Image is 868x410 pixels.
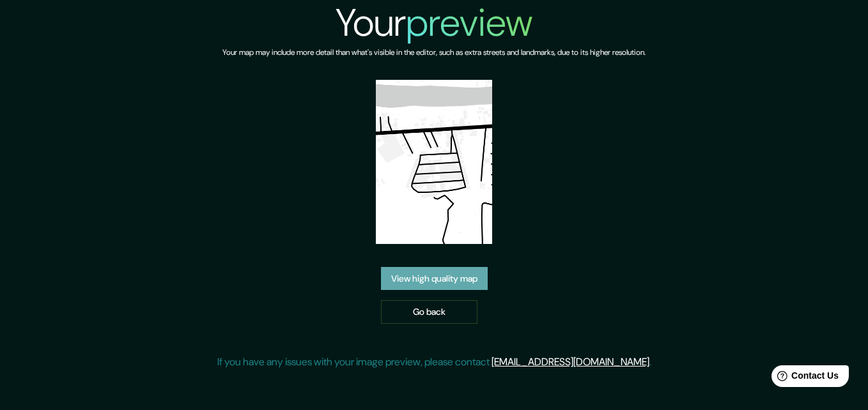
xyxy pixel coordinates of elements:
a: [EMAIL_ADDRESS][DOMAIN_NAME] [492,355,649,368]
a: Go back [381,300,477,324]
img: created-map-preview [376,80,492,244]
p: If you have any issues with your image preview, please contact . [217,354,651,370]
iframe: Help widget launcher [754,360,854,396]
h6: Your map may include more detail than what's visible in the editor, such as extra streets and lan... [222,46,646,59]
a: View high quality map [381,267,488,291]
